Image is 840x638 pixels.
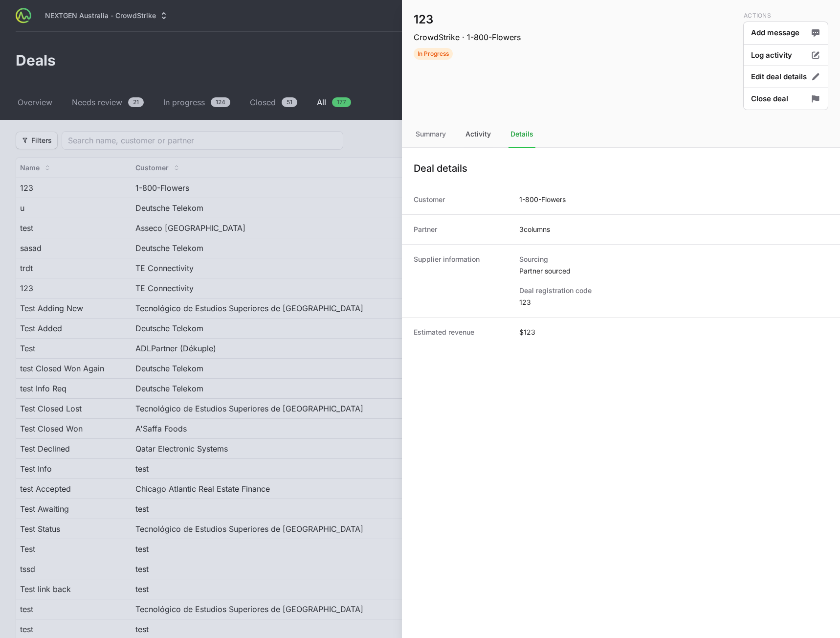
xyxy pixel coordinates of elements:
[414,225,508,234] dt: Partner
[743,88,828,111] button: Close deal
[414,195,508,205] dt: Customer
[519,266,828,276] dd: Partner sourced
[743,12,828,110] div: Deal actions
[519,286,828,296] dt: Deal registration code
[519,297,828,307] dd: 123
[414,161,467,175] h1: Deal details
[744,12,828,20] p: Actions
[743,66,828,89] button: Edit deal details
[743,22,828,45] button: Add message
[519,327,535,337] dd: $123
[402,121,840,148] nav: Tabs
[519,254,828,264] dt: Sourcing
[414,121,448,148] div: Summary
[414,254,508,307] dt: Supplier information
[508,121,535,148] div: Details
[464,121,493,148] div: Activity
[414,327,508,337] dt: Estimated revenue
[519,225,550,234] dd: 3columns
[519,195,566,205] dd: 1-800-Flowers
[414,12,521,27] h1: 123
[414,31,521,43] p: CrowdStrike · 1-800-Flowers
[743,44,828,67] button: Log activity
